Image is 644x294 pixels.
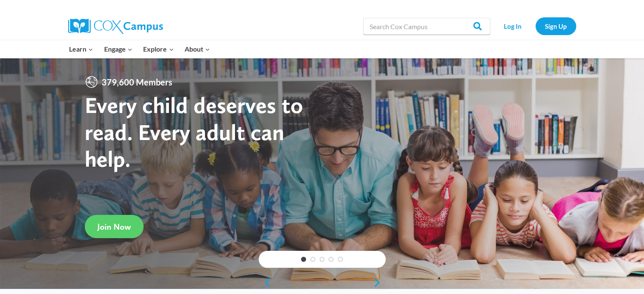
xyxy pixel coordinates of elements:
span: Explore [143,44,174,55]
a: next [373,278,386,288]
span: Engage [104,44,133,55]
a: 5 [338,257,343,262]
nav: Secondary Navigation [495,17,576,35]
a: 4 [329,257,334,262]
a: Join Now [85,215,144,238]
div: content slider buttons [259,274,386,291]
span: Join Now [97,222,131,232]
span: Learn [69,44,93,55]
a: Log In [495,17,531,35]
span: About [185,44,210,55]
a: Sign Up [536,17,576,35]
img: Cox Campus [68,19,163,34]
nav: Primary Navigation [64,40,216,58]
input: Search Cox Campus [363,18,490,35]
a: previous [259,278,271,288]
span: 379,600 Members [98,75,176,89]
a: 1 [301,257,306,262]
a: 2 [310,257,315,262]
strong: Every child deserves to read. Every adult can help. [85,91,303,172]
a: 3 [320,257,325,262]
